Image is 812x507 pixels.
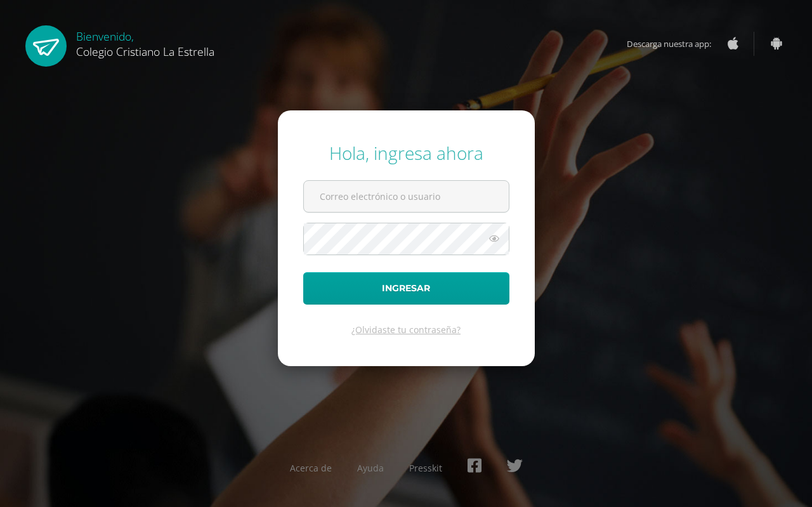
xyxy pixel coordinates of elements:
[303,272,509,305] button: Ingresar
[627,32,724,56] span: Descarga nuestra app:
[409,462,442,474] a: Presskit
[351,324,461,336] a: ¿Olvidaste tu contraseña?
[76,44,214,59] span: Colegio Cristiano La Estrella
[303,141,509,165] div: Hola, ingresa ahora
[76,25,214,59] div: Bienvenido,
[357,462,384,474] a: Ayuda
[290,462,332,474] a: Acerca de
[304,181,509,212] input: Correo electrónico o usuario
